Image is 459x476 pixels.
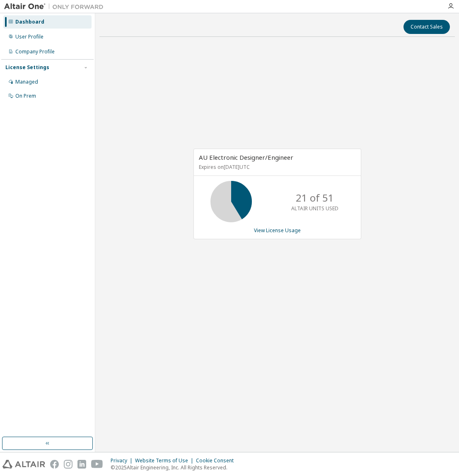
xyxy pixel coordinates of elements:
div: Managed [15,79,38,85]
div: On Prem [15,93,36,99]
img: instagram.svg [64,460,72,469]
div: Website Terms of Use [135,457,196,464]
div: User Profile [15,34,43,40]
div: Cookie Consent [196,457,239,464]
img: facebook.svg [50,460,59,469]
div: Company Profile [15,48,55,55]
button: Contact Sales [403,20,450,34]
img: altair_logo.svg [2,460,45,469]
div: License Settings [5,64,49,71]
img: youtube.svg [91,460,103,469]
img: linkedin.svg [77,460,86,469]
div: Privacy [111,457,135,464]
span: AU Electronic Designer/Engineer [199,153,293,161]
img: Altair One [4,2,108,11]
p: © 2025 Altair Engineering, Inc. All Rights Reserved. [111,464,239,471]
p: ALTAIR UNITS USED [291,205,338,212]
p: Expires on [DATE] UTC [199,163,354,171]
div: Dashboard [15,19,44,25]
a: View License Usage [254,227,301,234]
p: 21 of 51 [296,191,334,205]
